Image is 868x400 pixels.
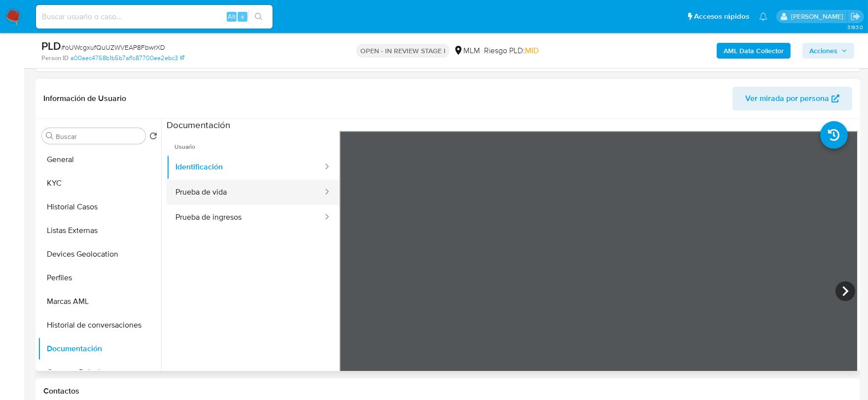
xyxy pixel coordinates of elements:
b: AML Data Collector [724,43,784,59]
button: KYC [38,171,161,195]
span: s [241,12,244,21]
b: Person ID [41,54,69,63]
button: Documentación [38,337,161,361]
h1: Contactos [43,386,852,396]
button: Cruces y Relaciones [38,361,161,384]
span: Acciones [809,43,837,59]
span: MID [525,45,539,56]
h1: Información de Usuario [43,94,126,103]
button: Buscar [46,132,54,140]
button: Historial Casos [38,195,161,219]
button: search-icon [248,10,269,24]
button: Marcas AML [38,290,161,313]
span: Riesgo PLD: [484,45,539,56]
b: PLD [41,38,61,54]
button: Acciones [802,43,854,59]
div: MLM [453,45,480,56]
a: Notificaciones [759,12,767,21]
button: General [38,148,161,171]
button: Historial de conversaciones [38,313,161,337]
input: Buscar usuario o caso... [36,10,273,23]
a: a00aec4768b1b5b7af1c87700ee2ebc3 [70,54,184,63]
p: OPEN - IN REVIEW STAGE I [356,44,450,58]
button: Ver mirada por persona [732,87,852,110]
button: Listas Externas [38,219,161,242]
button: Perfiles [38,266,161,290]
span: Ver mirada por persona [745,87,829,110]
p: dalia.goicochea@mercadolibre.com.mx [791,12,847,21]
span: 3.163.0 [847,23,863,31]
span: Accesos rápidos [694,11,749,22]
button: AML Data Collector [717,43,791,59]
button: Devices Geolocation [38,242,161,266]
button: Volver al orden por defecto [149,132,157,143]
a: Salir [850,11,861,22]
span: Alt [228,12,236,21]
span: # oUWcgxufQuUZWVEAP8FbwrXD [61,42,165,52]
input: Buscar [56,132,141,141]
